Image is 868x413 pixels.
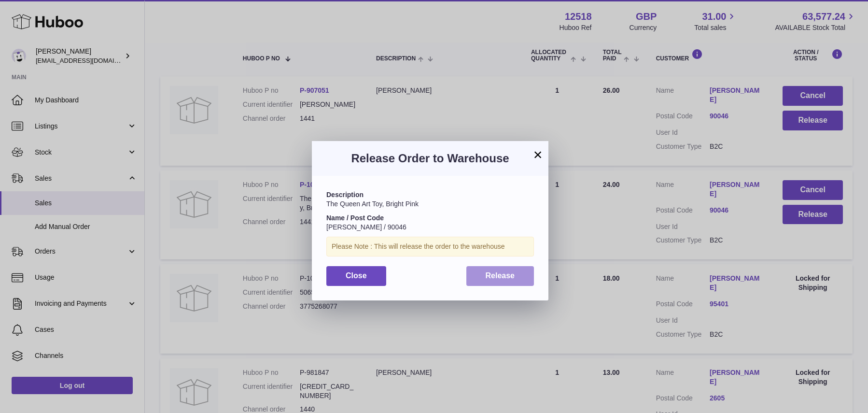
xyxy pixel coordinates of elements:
span: Close [346,271,367,280]
strong: Name / Post Code [326,214,384,222]
span: The Queen Art Toy, Bright Pink [326,200,419,208]
h3: Release Order to Warehouse [326,151,534,166]
button: Release [466,266,534,286]
span: Release [486,271,515,280]
button: × [532,149,544,160]
span: [PERSON_NAME] / 90046 [326,223,406,231]
div: Please Note : This will release the order to the warehouse [326,237,534,256]
strong: Description [326,191,364,199]
button: Close [326,266,386,286]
